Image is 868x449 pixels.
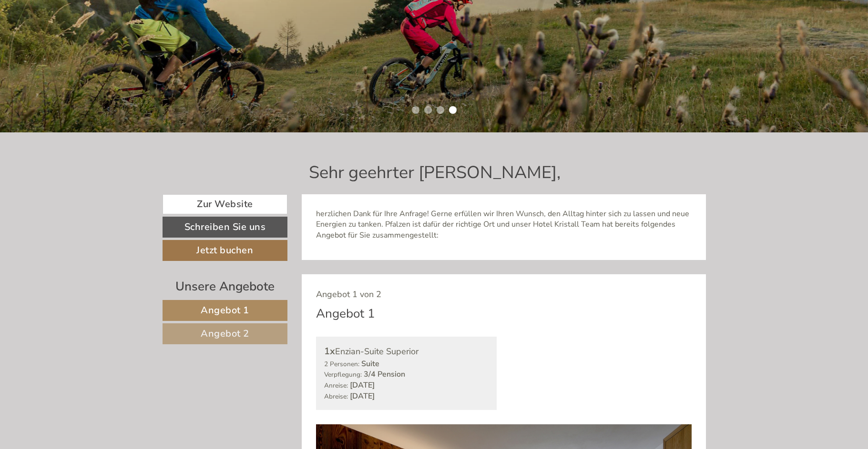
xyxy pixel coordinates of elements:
[163,278,288,295] div: Unsere Angebote
[14,46,154,53] small: 15:26
[201,327,249,340] span: Angebot 2
[324,392,348,401] small: Abreise:
[364,369,405,379] b: 3/4 Pension
[316,289,381,300] span: Angebot 1 von 2
[309,163,561,182] h1: Sehr geehrter [PERSON_NAME],
[350,380,375,390] b: [DATE]
[316,209,692,241] p: herzlichen Dank für Ihre Anfrage! Gerne erfüllen wir Ihren Wunsch, den Alltag hinter sich zu lass...
[7,26,159,55] div: Guten Tag, wie können wir Ihnen helfen?
[361,359,379,369] b: Suite
[163,217,288,238] a: Schreiben Sie uns
[324,359,359,369] small: 2 Personen:
[163,194,288,215] a: Zur Website
[163,240,288,261] a: Jetzt buchen
[311,247,376,268] button: Senden
[324,345,489,359] div: Enzian-Suite Superior
[165,7,211,23] div: Montag
[324,370,362,379] small: Verpflegung:
[324,345,335,358] b: 1x
[14,28,154,35] div: Hotel Kristall
[201,304,249,317] span: Angebot 1
[350,391,375,401] b: [DATE]
[324,381,348,390] small: Anreise:
[316,305,375,322] div: Angebot 1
